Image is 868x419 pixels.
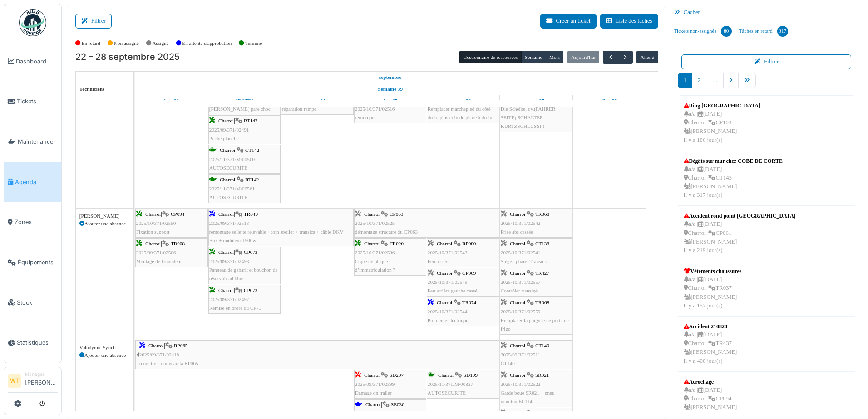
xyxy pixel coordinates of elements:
[4,323,61,363] a: Statistiques
[535,241,549,246] span: CT138
[18,258,58,267] span: Équipements
[82,39,100,47] label: En retard
[428,269,498,295] div: |
[684,275,742,310] div: n/a | [DATE] Charroi | TR037 [PERSON_NAME] Il y a 157 jour(s)
[4,82,61,122] a: Tickets
[148,343,164,348] span: Charroi
[377,72,404,83] a: 22 septembre 2025
[454,95,473,107] a: 26 septembre 2025
[244,287,257,293] span: CP073
[25,371,58,378] div: Manager
[618,51,633,64] button: Suivant
[692,73,706,88] a: 2
[355,96,425,122] div: |
[79,86,105,92] span: Techniciens
[684,212,796,220] div: Accident rond point [GEOGRAPHIC_DATA]
[355,229,418,234] span: démontage structure du CP063
[428,317,469,323] span: Problème électrique
[355,371,425,397] div: |
[209,248,280,283] div: |
[244,118,257,123] span: RT142
[139,352,179,357] span: 2025/09/371/02418
[462,270,476,276] span: CP069
[681,155,785,202] a: Dégâts sur mur chez COBE DE CORTE n/a |[DATE] Charroi |CT143 [PERSON_NAME]Il y a 317 jour(s)
[501,239,571,274] div: |
[428,309,468,314] span: 2025/10/371/02544
[75,52,180,63] h2: 22 – 28 septembre 2025
[209,286,280,312] div: |
[681,54,852,69] button: Filtrer
[684,110,760,145] div: n/a | [DATE] Charroi | CP103 [PERSON_NAME] Il y a 186 jour(s)
[8,371,58,393] a: WT Manager[PERSON_NAME]
[355,250,395,255] span: 2025/10/371/02536
[535,343,549,348] span: CT140
[501,361,515,366] span: CT140
[136,220,176,226] span: 2025/10/371/02550
[521,51,546,63] button: Semaine
[681,99,763,147] a: Ring [GEOGRAPHIC_DATA] n/a |[DATE] Charroi |CP103 [PERSON_NAME]Il y a 186 jour(s)
[428,106,493,120] span: Remplacer marchepied du côté droit, plus coin de phare à droite
[501,220,541,226] span: 2025/10/371/02542
[19,9,46,36] img: Badge_color-CXgf-gQk.svg
[501,309,541,314] span: 2025/10/371/02559
[355,220,395,226] span: 2025/10/371/02525
[209,195,247,200] span: AUTOSECURITE
[218,287,234,293] span: Charroi
[355,106,395,112] span: 2025/10/371/02516
[428,258,450,264] span: Feu arrière
[139,341,498,368] div: |
[501,87,571,131] div: |
[684,267,742,275] div: Vêtements chaussures
[501,381,541,387] span: 2025/10/371/02522
[114,39,139,47] label: Non assigné
[510,343,525,348] span: Charroi
[501,269,571,295] div: |
[75,14,112,29] button: Filtrer
[501,390,555,404] span: Garde boue SR021 + pneu manitou EL114
[567,51,599,63] button: Aujourd'hui
[437,270,452,276] span: Charroi
[636,51,658,63] button: Aller à
[218,249,234,255] span: Charroi
[355,258,395,273] span: Copie de plaque d’immatriculation ?
[209,127,249,132] span: 2025/09/371/02491
[501,210,571,236] div: |
[428,239,498,266] div: |
[139,361,198,366] span: remettre a nouveau la RP065
[681,320,740,368] a: Accident 210824 n/a |[DATE] Charroi |TR437 [PERSON_NAME]Il y a 400 jour(s)
[209,258,249,264] span: 2025/09/371/02498
[684,220,796,255] div: n/a | [DATE] Charroi | CP061 [PERSON_NAME] Il y a 219 jour(s)
[678,73,692,88] a: 1
[671,19,735,44] a: Tickets non-assignés
[390,241,404,246] span: TR020
[501,229,533,234] span: Prise abs cassée
[428,298,498,325] div: |
[136,210,207,236] div: |
[307,95,328,107] a: 24 septembre 2025
[25,371,58,390] li: [PERSON_NAME]
[365,402,381,407] span: Charroi
[171,211,184,217] span: CP094
[209,117,280,143] div: |
[535,270,549,276] span: TR427
[171,241,185,246] span: TR008
[17,298,58,307] span: Stock
[145,211,161,217] span: Charroi
[462,300,476,305] span: TR074
[234,95,256,107] a: 23 septembre 2025
[364,211,380,217] span: Charroi
[501,288,538,293] span: Contrôler transigé
[174,343,187,348] span: RP065
[510,270,525,276] span: Charroi
[15,218,58,226] span: Zones
[364,372,380,378] span: Charroi
[15,178,58,186] span: Agenda
[209,136,239,141] span: Poche planche
[355,411,401,416] span: 2025/10/371/M/00596
[721,26,732,37] div: 80
[510,241,525,246] span: Charroi
[535,410,549,416] span: SR021
[364,241,380,246] span: Charroi
[428,390,466,395] span: AUTOSECURITE
[735,19,792,44] a: Tâches en retard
